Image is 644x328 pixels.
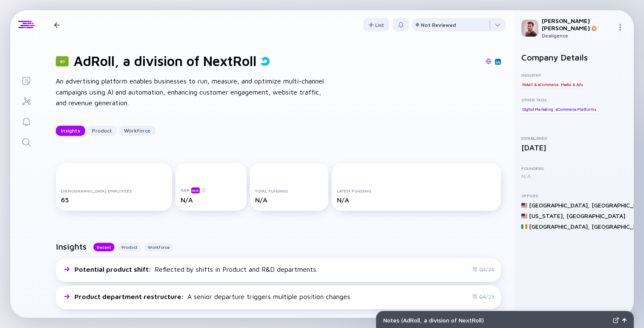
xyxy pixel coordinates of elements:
a: Lists [10,70,42,90]
a: Search [10,131,42,152]
button: Workforce [119,126,155,136]
img: Menu [617,24,624,31]
div: Q4/23 [472,293,494,300]
div: [GEOGRAPHIC_DATA] , [529,223,590,230]
div: Offices [521,193,627,198]
button: Product [87,126,117,136]
div: Not Reviewed [421,22,456,28]
img: AdRoll, a division of NextRoll Linkedin Page [496,60,500,64]
div: Notes ( AdRoll, a division of NextRoll ) [383,316,609,324]
div: Dealigence [542,32,613,39]
div: 81 [56,56,69,66]
button: Insights [56,126,85,136]
div: [US_STATE] , [529,212,565,219]
div: Retail & eCommerce [521,80,559,89]
img: Gil Profile Picture [521,20,538,37]
div: Founders [521,166,627,171]
div: Industry [521,72,627,78]
div: Workforce [119,124,155,137]
div: Latest Funding [337,188,496,193]
img: Ireland Flag [521,224,527,230]
span: Product department restructure : [75,293,186,300]
a: Reminders [10,111,42,131]
div: [PERSON_NAME] [PERSON_NAME] [542,17,613,32]
div: 65 [61,196,167,204]
div: Other Tags [521,97,627,102]
div: N/A [255,196,323,204]
div: Product [87,124,117,137]
img: Open Notes [622,318,627,322]
h2: Insights [56,242,86,251]
div: N/A [337,196,496,204]
div: Established [521,135,627,141]
div: Digital Marketing [521,105,554,113]
div: Total Funding [255,188,323,193]
div: An advertising platform enables businesses to run, measure, and optimize multi-channel campaigns ... [56,76,328,109]
div: ARR [181,187,241,193]
div: N/A [521,173,627,179]
div: List [363,18,389,32]
div: Media & Ads [560,80,584,89]
div: [GEOGRAPHIC_DATA] [566,212,625,219]
a: Investor Map [10,90,42,111]
div: N/A [181,196,241,204]
button: Product [118,243,141,251]
div: eCommerce Platforms [555,105,597,113]
span: Potential product shift : [75,265,153,273]
div: Q4/24 [472,266,494,273]
h1: AdRoll, a division of NextRoll [74,53,256,69]
div: beta [191,187,200,193]
img: United States Flag [521,202,527,208]
img: Expand Notes [613,317,619,323]
div: Insights [56,124,85,137]
button: List [363,18,389,32]
div: [DATE] [521,143,627,152]
button: Workforce [144,243,173,251]
img: United States Flag [521,213,527,219]
div: Reflected by shifts in Product and R&D departments. [75,265,317,273]
h2: Company Details [521,52,627,62]
button: Recent [93,243,115,251]
div: A senior departure triggers multiple position changes. [75,293,351,300]
img: AdRoll, a division of NextRoll Website [486,58,492,64]
div: [GEOGRAPHIC_DATA] , [529,201,590,209]
div: [DEMOGRAPHIC_DATA] Employees [61,188,167,193]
